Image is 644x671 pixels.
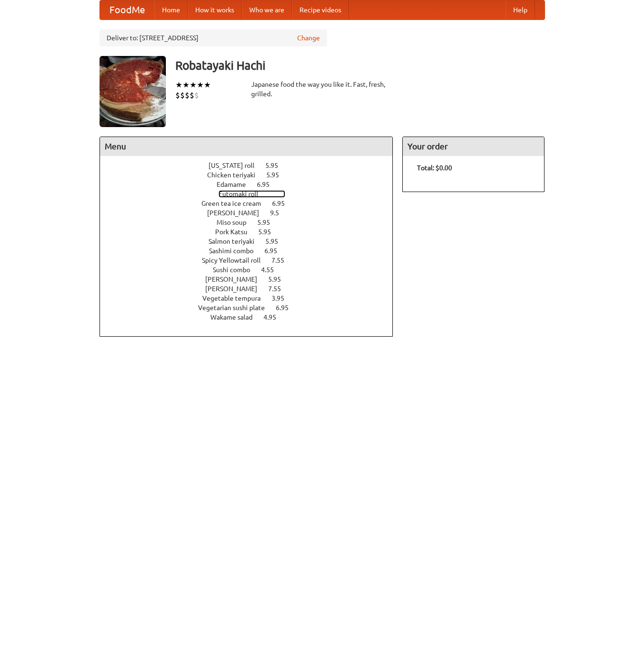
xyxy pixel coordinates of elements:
div: Japanese food the way you like it. Fast, fresh, grilled. [251,80,393,99]
li: ★ [197,80,204,90]
span: 6.95 [257,181,279,188]
a: Pork Katsu 5.95 [215,228,289,236]
span: 5.95 [257,219,280,226]
a: [PERSON_NAME] 9.5 [207,209,297,217]
span: 6.95 [276,304,298,312]
img: angular.jpg [100,56,166,127]
a: Who we are [242,0,292,19]
span: Spicy Yellowtail roll [202,257,270,264]
a: Green tea ice cream 6.95 [201,200,302,207]
span: Vegetable tempura [202,294,270,302]
span: [PERSON_NAME] [207,209,269,217]
a: Chicken teriyaki 5.95 [207,171,297,179]
span: [PERSON_NAME] [205,276,267,283]
li: ★ [182,80,190,90]
span: 9.5 [270,209,289,217]
a: Change [297,33,320,43]
span: Sashimi combo [209,247,263,255]
a: Miso soup 5.95 [217,219,288,226]
span: 6.95 [264,247,287,255]
a: [US_STATE] roll 5.95 [209,162,296,169]
a: Help [506,0,535,19]
h4: Menu [100,137,393,156]
li: $ [185,90,190,101]
a: Wakame salad 4.95 [210,313,294,321]
span: 5.95 [268,276,290,283]
span: Edamame [217,181,255,188]
h3: Robatayaki Hachi [175,56,545,75]
span: Green tea ice cream [201,200,271,207]
span: 6.95 [272,200,294,207]
a: How it works [188,0,242,19]
span: Salmon teriyaki [209,238,264,245]
span: 4.55 [261,266,283,274]
a: Edamame 6.95 [217,181,287,188]
li: $ [194,90,199,101]
li: ★ [190,80,197,90]
b: Total: $0.00 [417,164,452,172]
a: Vegetable tempura 3.95 [202,294,302,302]
span: Pork Katsu [215,228,257,236]
span: Vegetarian sushi plate [198,304,274,312]
li: ★ [204,80,211,90]
span: 3.95 [272,294,294,302]
a: [PERSON_NAME] 7.55 [205,285,299,293]
span: [US_STATE] roll [209,162,264,169]
a: Sashimi combo 6.95 [209,247,295,255]
span: 5.95 [258,228,281,236]
a: Home [154,0,188,19]
li: $ [190,90,194,101]
a: Sushi combo 4.55 [213,266,291,274]
span: 4.95 [263,313,286,321]
a: Recipe videos [292,0,349,19]
a: [PERSON_NAME] 5.95 [205,276,299,283]
a: FoodMe [100,0,154,19]
li: $ [180,90,185,101]
span: [PERSON_NAME] [205,285,267,293]
span: 5.95 [265,162,288,169]
a: Vegetarian sushi plate 6.95 [198,304,306,312]
span: Wakame salad [210,313,262,321]
h4: Your order [403,137,544,156]
li: $ [175,90,180,101]
span: Miso soup [217,219,256,226]
span: 7.55 [272,257,294,264]
span: Futomaki roll [218,190,268,198]
a: Salmon teriyaki 5.95 [209,238,296,245]
span: Sushi combo [213,266,260,274]
div: Deliver to: [STREET_ADDRESS] [100,29,327,46]
span: 5.95 [266,171,289,179]
li: ★ [175,80,182,90]
span: 5.95 [265,238,288,245]
a: Spicy Yellowtail roll 7.55 [202,257,302,264]
span: 7.55 [268,285,290,293]
a: Futomaki roll [218,190,285,198]
span: Chicken teriyaki [207,171,265,179]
